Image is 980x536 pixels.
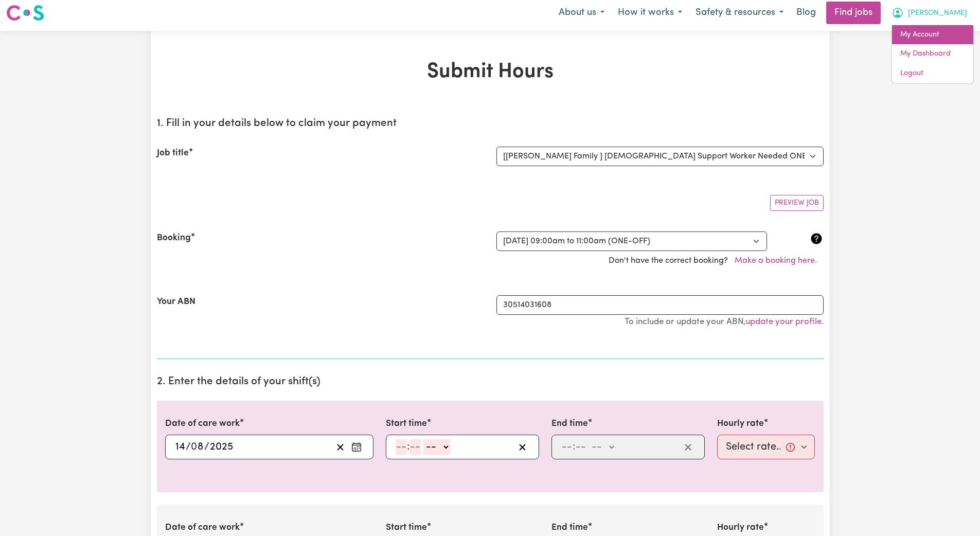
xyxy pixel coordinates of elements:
[790,2,822,24] a: Blog
[561,439,573,455] input: --
[6,4,44,22] img: Careseekers logo
[689,2,790,24] button: Safety & resources
[409,439,421,455] input: --
[191,442,197,452] span: 0
[157,376,824,388] h2: 2. Enter the details of your shift(s)
[175,439,186,455] input: --
[157,117,824,130] h2: 1. Fill in your details below to claim your payment
[552,2,611,24] button: About us
[717,521,764,534] label: Hourly rate
[204,441,209,453] span: /
[186,441,191,453] span: /
[575,439,586,455] input: --
[332,439,348,455] button: Clear date
[551,521,588,534] label: End time
[165,417,240,431] label: Date of care work
[6,1,44,25] a: Careseekers logo
[573,441,575,453] span: :
[386,417,427,431] label: Start time
[396,439,407,455] input: --
[892,25,974,84] div: My Account
[892,64,973,83] a: Logout
[157,231,191,245] label: Booking
[191,439,204,455] input: --
[770,195,824,211] button: Preview Job
[609,257,824,265] span: Don't have the correct booking?
[157,147,189,160] label: Job title
[885,2,974,24] button: My Account
[625,317,824,326] small: To include or update your ABN, .
[908,8,967,19] span: [PERSON_NAME]
[407,441,409,453] span: :
[892,44,973,64] a: My Dashboard
[157,295,195,309] label: Your ABN
[892,25,973,45] a: My Account
[728,251,824,271] button: Make a booking here.
[165,521,240,534] label: Date of care work
[717,417,764,431] label: Hourly rate
[386,521,427,534] label: Start time
[551,417,588,431] label: End time
[745,317,822,326] a: update your profile
[348,439,365,455] button: Enter the date of care work
[826,2,881,24] a: Find jobs
[611,2,689,24] button: How it works
[157,60,824,84] h1: Submit Hours
[209,439,234,455] input: ----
